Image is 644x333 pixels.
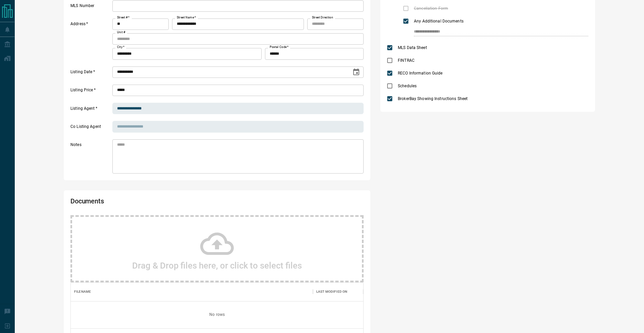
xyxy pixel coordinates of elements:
label: Listing Price [70,87,111,96]
button: Choose date, selected date is Oct 10, 2025 [350,65,363,79]
span: Schedules [396,83,418,89]
span: FINTRAC [396,57,416,63]
div: Filename [74,282,91,301]
label: Street Direction [312,15,333,20]
div: Last Modified On [313,282,363,301]
label: Postal Code [270,45,288,49]
span: MLS Data Sheet [396,45,429,51]
label: Notes [70,142,111,174]
label: Unit # [117,30,125,35]
div: Last Modified On [316,282,347,301]
label: Address [70,21,111,59]
span: Any Additional Documents [412,18,465,24]
label: MLS Number [70,3,111,12]
label: City [117,45,124,49]
label: Street # [117,15,129,20]
label: Street Name [177,15,196,20]
label: Listing Date [70,69,111,78]
span: Cancellation Form [412,5,450,11]
label: Listing Agent [70,106,111,114]
h2: Drag & Drop files here, or click to select files [132,260,302,271]
div: Drag & Drop files here, or click to select files [70,215,364,282]
label: Co Listing Agent [70,124,111,133]
span: RECO Information Guide [396,70,444,76]
div: Filename [71,282,313,301]
input: checklist input [414,28,574,36]
h2: Documents [70,197,246,208]
span: BrokerBay Showing Instructions Sheet [396,96,469,102]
